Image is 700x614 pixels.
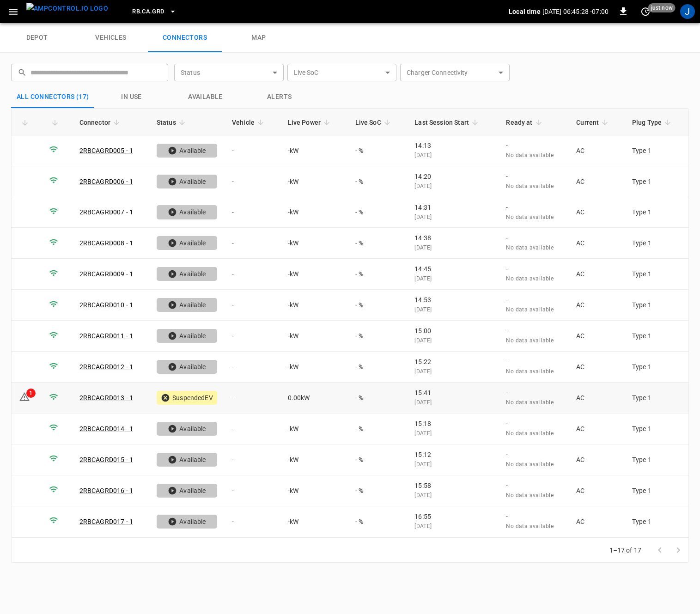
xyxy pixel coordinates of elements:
td: AC [569,321,625,352]
span: [DATE] [414,337,432,344]
td: Type 1 [625,135,688,166]
td: Type 1 [625,197,688,228]
span: [DATE] [414,399,432,406]
div: Available [157,422,217,436]
td: AC [569,506,625,537]
p: 14:53 [414,295,491,304]
button: set refresh interval [638,4,653,19]
p: 15:58 [414,481,491,490]
td: Type 1 [625,475,688,506]
span: No data available [506,244,554,251]
td: - [225,259,280,290]
td: Type 1 [625,259,688,290]
button: Available [169,86,243,108]
td: - % [348,197,408,228]
td: AC [569,259,625,290]
p: 15:41 [414,388,491,397]
p: 14:13 [414,141,491,150]
td: - % [348,506,408,537]
a: 2RBCAGRD013 - 1 [79,394,133,401]
span: No data available [506,275,554,282]
td: - [225,444,280,475]
span: [DATE] [414,275,432,282]
a: connectors [148,23,222,53]
span: No data available [506,183,554,189]
span: [DATE] [414,368,432,375]
span: Ready at [506,117,544,128]
td: Type 1 [625,228,688,259]
td: - kW [280,352,348,383]
td: 0.00 kW [280,383,348,413]
td: AC [569,290,625,321]
td: - % [348,321,408,352]
td: Type 1 [625,321,688,352]
div: Available [157,298,217,312]
a: 2RBCAGRD016 - 1 [79,487,133,494]
td: - kW [280,259,348,290]
td: - kW [280,228,348,259]
img: ampcontrol.io logo [26,3,108,14]
span: [DATE] [414,306,432,313]
span: No data available [506,306,554,313]
p: - [506,481,561,490]
td: - [225,321,280,352]
div: Available [157,329,217,343]
div: profile-icon [680,4,695,19]
p: - [506,203,561,212]
span: just now [648,3,676,12]
p: [DATE] 06:45:28 -07:00 [542,7,609,16]
button: All Connectors (17) [11,86,95,108]
span: No data available [506,492,554,498]
td: AC [569,352,625,383]
td: AC [569,475,625,506]
p: 15:18 [414,419,491,428]
td: - % [348,290,408,321]
span: Status [157,117,188,128]
td: - % [348,383,408,413]
div: Available [157,515,217,529]
p: - [506,512,561,521]
a: 2RBCAGRD006 - 1 [79,178,133,185]
p: 14:20 [414,172,491,181]
span: Last Session Start [414,117,481,128]
td: Type 1 [625,413,688,444]
div: Available [157,360,217,374]
td: AC [569,228,625,259]
td: - % [348,166,408,197]
div: Available [157,267,217,281]
p: - [506,233,561,243]
td: - % [348,444,408,475]
span: No data available [506,214,554,220]
span: No data available [506,523,554,529]
div: Available [157,205,217,219]
td: - kW [280,413,348,444]
p: - [506,450,561,459]
button: RB.CA.GRD [128,3,180,21]
span: No data available [506,152,554,158]
div: Available [157,453,217,467]
span: [DATE] [414,152,432,158]
td: - % [348,475,408,506]
p: - [506,357,561,366]
td: Type 1 [625,383,688,413]
span: Live Power [288,117,333,128]
span: Live SoC [355,117,393,128]
p: 15:00 [414,326,491,335]
td: - kW [280,444,348,475]
span: Connector [79,117,122,128]
span: No data available [506,461,554,468]
p: 14:45 [414,264,491,274]
td: - [225,228,280,259]
p: 14:38 [414,233,491,243]
p: 1–17 of 17 [609,546,642,555]
a: 2RBCAGRD005 - 1 [79,147,133,154]
div: Available [157,236,217,250]
div: Available [157,144,217,158]
a: 2RBCAGRD017 - 1 [79,518,133,525]
td: - % [348,352,408,383]
span: RB.CA.GRD [132,6,164,17]
td: - [225,475,280,506]
td: - [225,290,280,321]
p: - [506,141,561,150]
td: - % [348,413,408,444]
